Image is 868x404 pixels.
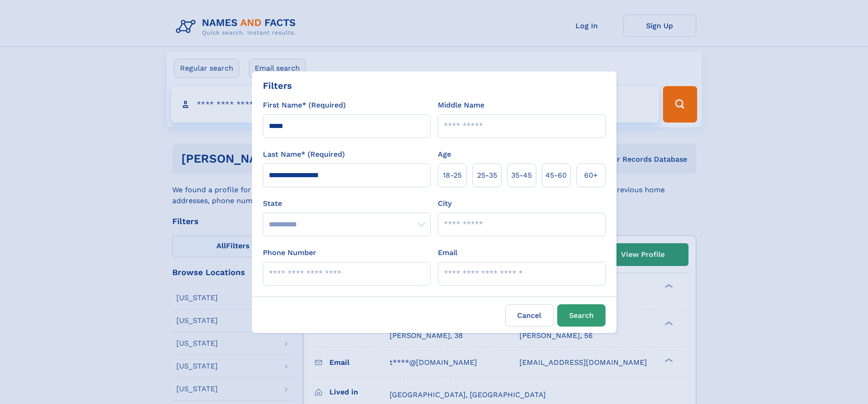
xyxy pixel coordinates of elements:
span: 60+ [584,170,598,181]
label: Age [438,149,451,160]
label: City [438,198,452,209]
span: 25‑35 [477,170,497,181]
span: 18‑25 [443,170,462,181]
button: Search [557,304,606,327]
label: Middle Name [438,100,484,111]
label: Email [438,247,457,258]
span: 45‑60 [545,170,567,181]
span: 35‑45 [511,170,532,181]
label: First Name* (Required) [263,100,346,111]
label: State [263,198,431,209]
label: Phone Number [263,247,316,258]
div: Filters [263,79,292,92]
label: Last Name* (Required) [263,149,345,160]
label: Cancel [505,304,554,327]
